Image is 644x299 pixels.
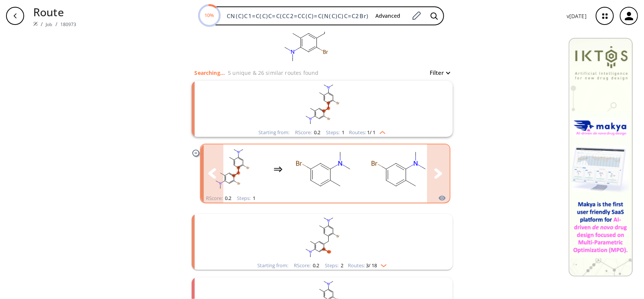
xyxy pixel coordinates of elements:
span: 0.2 [313,129,321,136]
svg: Cc1ccc(Br)cc1N(C)C [366,146,433,193]
img: Banner [569,38,633,276]
button: Advanced [369,9,406,23]
span: 0.2 [224,195,232,201]
span: 0.2 [312,262,319,269]
div: Starting from: [259,130,290,135]
input: Enter SMILES [222,12,369,20]
div: RScore : [294,263,319,268]
svg: Cc1cc(Cc2cc(C)c(N(C)C)cc2Br)c(Br)cc1N(C)C [224,81,420,128]
div: Starting from: [257,263,288,268]
span: 1 [341,129,345,136]
span: 1 / 1 [367,130,376,135]
p: v [DATE] [567,12,587,20]
a: 180973 [60,21,77,28]
div: Steps : [237,196,256,201]
p: Route [33,4,77,20]
span: 2 [340,262,343,269]
span: 3 / 18 [366,263,377,268]
p: 5 unique & 26 similar routes found [228,69,318,77]
div: Steps : [326,130,345,135]
img: Down [377,261,387,267]
svg: Cc1cc(Cc2cc(C)c(N(C)C)cc2Br)c(Br)cc1N(C)C [198,146,266,193]
svg: Cc1ccc(Br)cc1N(C)C [290,146,358,193]
li: / [55,20,57,28]
div: Routes: [348,263,387,268]
a: Job [46,21,52,28]
img: Up [376,128,386,134]
span: 1 [252,195,256,201]
svg: Cc1cc(Cc2cc(C)c(N(C)C)cc2Br)c(Br)cc1N(C)C [224,214,420,261]
img: Spaya logo [33,22,38,26]
div: Routes: [349,130,386,135]
button: Filter [426,70,450,76]
div: Steps : [325,263,343,268]
p: Searching... [195,69,225,77]
li: / [41,20,43,28]
div: RScore : [295,130,321,135]
text: 10% [205,12,214,19]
